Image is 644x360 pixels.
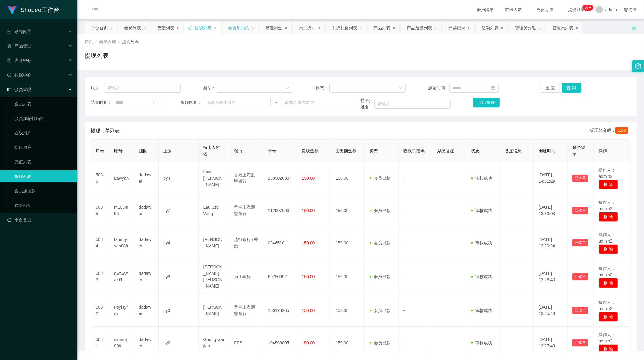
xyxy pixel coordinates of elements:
div: 充值列表 [157,22,174,34]
td: Law [PERSON_NAME] [199,162,229,194]
td: 1389020387 [263,162,297,194]
div: 活动列表 [482,22,498,34]
i: 图标: profile [7,58,11,63]
span: 审核成功 [471,240,492,245]
span: 会员出款 [370,340,391,345]
a: 充值列表 [14,156,72,168]
button: 删 除 [599,180,618,189]
span: 会员出款 [370,208,391,213]
a: 会员列表 [14,98,72,110]
span: 提现订单列表 [91,127,120,134]
i: 图标: form [7,29,11,34]
i: 图标: close [317,26,321,30]
button: 查 询 [562,83,581,93]
td: 恒生銀行 [229,259,263,294]
i: 图标: close [251,26,255,30]
span: 150.00 [302,340,315,345]
span: ~ [271,99,281,106]
i: 图标: close [434,26,437,30]
td: [DATE] 13:28:40 [534,259,568,294]
button: 重 置 [541,83,560,93]
i: 图标: close [284,26,288,30]
span: - [403,208,405,213]
span: 审核成功 [471,274,492,279]
td: [DATE] 13:33:03 [534,194,568,227]
span: 150.00 [302,240,315,245]
td: [DATE] 13:29:24 [534,227,568,259]
button: 已锁单 [572,207,588,214]
i: 图标: down [286,86,290,90]
div: 管理员列表 [552,22,573,34]
td: 渣打銀行 (香港) [229,227,263,259]
a: Shopee工作台 [7,7,59,12]
td: by7 [159,194,198,227]
button: 删 除 [599,344,618,354]
td: dadawei [134,327,159,359]
td: 5086 [91,162,109,194]
button: 删 除 [599,212,618,222]
td: [DATE] 13:17:43 [534,327,568,359]
td: 香港上海滙豐銀行 [229,162,263,194]
div: 产品列表 [373,22,390,34]
td: [PERSON_NAME] [PERSON_NAME] [199,259,229,294]
td: 150.00 [331,194,365,227]
span: 账号 [114,148,123,153]
a: 赠送彩金 [14,199,72,211]
span: / [118,39,120,44]
a: 会员加减打码量 [14,112,72,124]
span: 银行 [234,148,242,153]
span: 数据中心 [7,72,31,77]
div: 2021 [82,338,639,344]
span: 审核成功 [471,340,492,345]
i: 图标: close [500,26,504,30]
i: 图标: close [575,26,579,30]
span: 操作人：admin2 [599,300,616,311]
td: 150.00 [331,294,365,327]
td: by4 [159,227,198,259]
input: 请输入 [374,99,451,109]
span: 系统备注 [437,148,454,153]
button: 导出提现 [473,98,500,107]
span: - [403,274,405,279]
td: by2 [159,327,198,359]
a: 图标: dashboard平台首页 [7,214,72,226]
button: 删 除 [599,278,618,288]
td: 香港上海滙豐銀行 [229,194,263,227]
span: 操作 [599,148,607,153]
td: Lawyan [109,162,134,194]
span: 提现列表 [122,39,139,44]
div: 会员加扣款 [228,22,249,34]
button: 已锁单 [572,175,588,182]
div: 会员列表 [124,22,141,34]
span: 上级 [163,148,172,153]
span: 状态： [316,85,329,91]
span: 团队 [139,148,147,153]
td: 5081 [91,327,109,359]
span: 提现区间： [181,99,203,106]
td: FPS [229,327,263,359]
span: 审核成功 [471,176,492,181]
span: - [403,240,405,245]
span: 150.00 [302,208,315,213]
td: 香港上海滙豐銀行 [229,294,263,327]
button: 删 除 [599,312,618,322]
td: 150.00 [331,227,365,259]
i: 图标: setting [635,63,641,69]
td: Guong you jian [199,327,229,359]
span: 提现金额 [302,148,319,153]
i: 图标: close [176,26,180,30]
i: 图标: calendar [491,86,495,90]
td: Lau Sze Wing [199,194,229,227]
i: 图标: close [467,26,471,30]
span: 会员出款 [370,308,391,313]
span: 充值订单 [533,8,556,12]
input: 请输入最大值为 [281,98,360,107]
td: 60750692 [263,259,297,294]
span: 1350 [615,127,628,134]
span: - [403,340,405,345]
span: 150.00 [302,176,315,181]
a: 提现列表 [14,170,72,182]
span: 审核成功 [471,308,492,313]
span: 状态 [471,148,479,153]
td: 5083 [91,259,109,294]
